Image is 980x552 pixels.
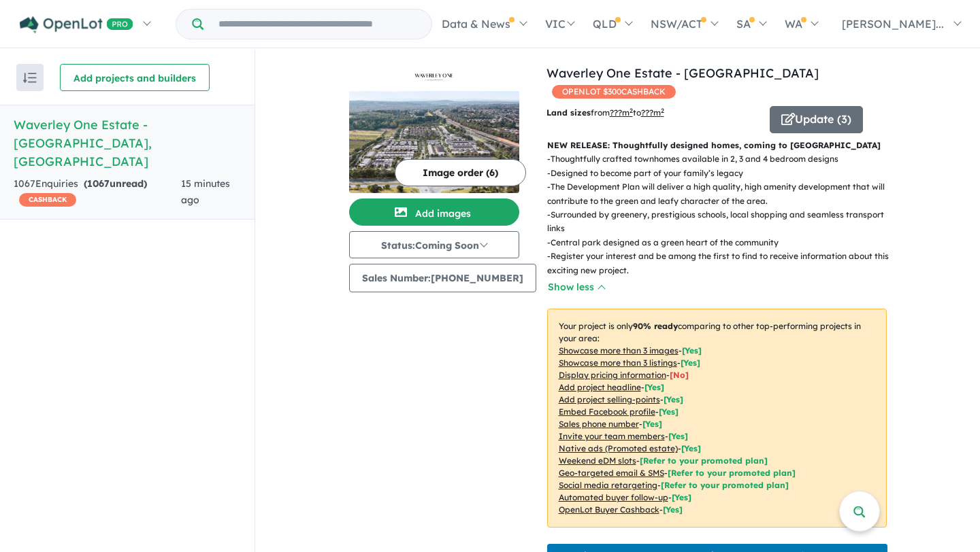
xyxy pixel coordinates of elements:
input: Try estate name, suburb, builder or developer [206,10,429,39]
img: sort.svg [23,73,37,83]
span: [Yes] [681,443,701,453]
button: Sales Number:[PHONE_NUMBER] [349,264,536,292]
span: [ Yes ] [682,345,702,356]
button: Image order (6) [395,159,526,186]
span: to [633,107,664,118]
u: Display pricing information [559,370,666,380]
div: 1067 Enquir ies [14,176,181,209]
p: Your project is only comparing to other top-performing projects in your area: - - - - - - - - - -... [547,309,887,528]
a: Waverley One Estate - Wantirna South LogoWaverley One Estate - Wantirna South [349,64,519,193]
p: from [546,106,759,120]
span: [ Yes ] [664,394,683,404]
span: [Refer to your promoted plan] [661,480,789,490]
img: Waverley One Estate - Wantirna South [349,91,519,193]
span: [Refer to your promoted plan] [668,468,796,478]
span: 15 minutes ago [181,177,230,206]
span: [ Yes ] [681,358,700,368]
span: OPENLOT $ 300 CASHBACK [552,85,676,99]
p: - Designed to become part of your family’s legacy [547,167,898,180]
u: Add project headline [559,382,641,392]
button: Status:Coming Soon [349,231,519,258]
span: [ Yes ] [642,419,662,429]
span: CASHBACK [19,193,76,207]
span: [PERSON_NAME]... [842,17,944,31]
p: - Surrounded by greenery, prestigious schools, local shopping and seamless transport links [547,208,898,236]
u: Showcase more than 3 images [559,345,679,356]
u: Automated buyer follow-up [559,492,668,502]
button: Add images [349,199,519,226]
img: Openlot PRO Logo White [20,16,133,33]
span: [ Yes ] [668,431,688,441]
a: Waverley One Estate - [GEOGRAPHIC_DATA] [546,65,819,81]
button: Add projects and builders [60,64,210,91]
u: Social media retargeting [559,480,657,490]
u: Add project selling-points [559,394,660,404]
u: Geo-targeted email & SMS [559,468,664,478]
p: - Thoughtfully crafted townhomes available in 2, 3 and 4 bedroom designs [547,152,898,166]
u: Weekend eDM slots [559,455,636,466]
span: [ Yes ] [659,407,679,417]
span: 1067 [87,177,110,190]
sup: 2 [630,107,633,114]
span: [Yes] [663,504,683,515]
button: Show less [547,279,606,295]
u: Sales phone number [559,419,639,429]
p: - The Development Plan will deliver a high quality, high amenity development that will contribute... [547,180,898,208]
u: Native ads (Promoted estate) [559,443,678,453]
u: ??? m [610,107,633,118]
h5: Waverley One Estate - [GEOGRAPHIC_DATA] , [GEOGRAPHIC_DATA] [14,116,241,171]
u: ???m [641,107,664,118]
span: [ Yes ] [644,382,664,392]
b: 90 % ready [633,321,678,331]
span: [ No ] [670,370,689,380]
u: Invite your team members [559,431,665,441]
strong: ( unread) [84,177,147,190]
span: [Yes] [672,492,691,502]
b: Land sizes [546,107,591,118]
sup: 2 [661,107,664,114]
img: Waverley One Estate - Wantirna South Logo [355,69,514,86]
u: OpenLot Buyer Cashback [559,504,659,515]
button: Update (3) [770,106,863,133]
u: Embed Facebook profile [559,407,655,417]
u: Showcase more than 3 listings [559,358,677,368]
p: - Central park designed as a green heart of the community [547,236,898,249]
p: - Register your interest and be among the first to find to receive information about this excitin... [547,249,898,277]
span: [Refer to your promoted plan] [640,455,768,466]
p: NEW RELEASE: Thoughtfully designed homes, coming to [GEOGRAPHIC_DATA] [547,139,887,152]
